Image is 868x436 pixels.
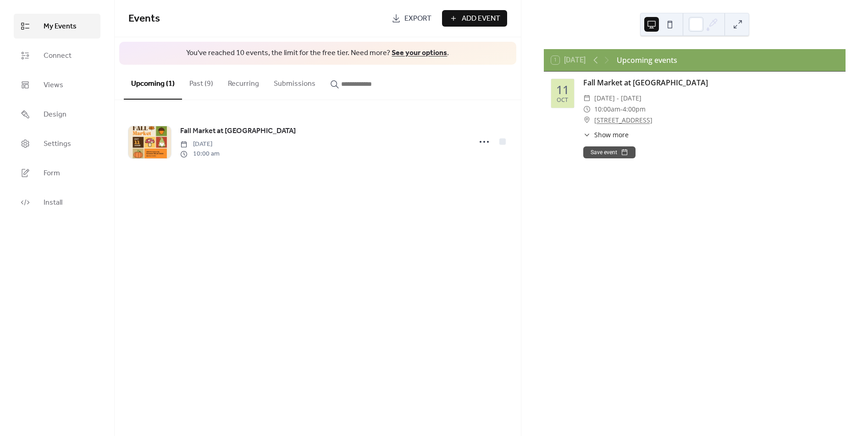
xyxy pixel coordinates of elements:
span: Design [44,109,66,120]
button: Save event [583,146,636,158]
div: 11 [556,84,569,95]
span: Views [44,80,63,91]
a: See your options [392,46,447,60]
div: ​ [583,93,591,104]
span: [DATE] [180,140,220,149]
a: Connect [14,43,100,68]
a: Design [14,102,100,127]
a: [STREET_ADDRESS] [594,115,652,126]
span: - [620,104,623,115]
span: Fall Market at [GEOGRAPHIC_DATA] [180,126,296,137]
div: Upcoming events [617,55,677,66]
a: My Events [14,14,100,39]
button: Recurring [221,65,266,99]
span: Settings [44,139,71,150]
a: Form [14,161,100,185]
button: Submissions [266,65,323,99]
a: Settings [14,131,100,156]
div: ​ [583,130,591,140]
span: Events [128,9,160,29]
span: Form [44,168,60,179]
div: Fall Market at [GEOGRAPHIC_DATA] [583,77,838,88]
a: Fall Market at [GEOGRAPHIC_DATA] [180,125,296,137]
span: You've reached 10 events, the limit for the free tier. Need more? . [128,48,507,58]
span: 10:00 am [180,149,220,159]
div: Oct [557,97,568,103]
a: Views [14,73,100,97]
span: Show more [594,130,629,140]
span: Export [404,13,431,24]
span: Install [44,197,62,208]
div: ​ [583,104,591,115]
span: 4:00pm [623,104,646,115]
button: Upcoming (1) [124,65,182,100]
a: Install [14,190,100,215]
button: Past (9) [182,65,221,99]
span: [DATE] - [DATE] [594,93,641,104]
a: Export [385,10,438,27]
span: 10:00am [594,104,620,115]
button: ​Show more [583,130,629,140]
span: Connect [44,50,72,61]
div: ​ [583,115,591,126]
span: My Events [44,21,77,32]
